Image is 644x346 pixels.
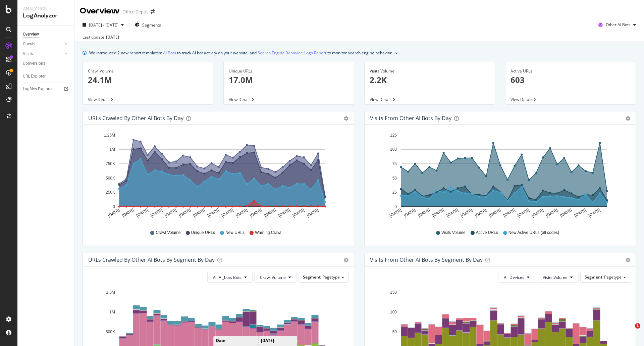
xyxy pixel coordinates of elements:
[574,208,587,218] text: [DATE]
[213,275,241,280] span: All Ai_bots Bots
[604,274,622,280] span: Pagetype
[488,208,502,218] text: [DATE]
[306,208,319,218] text: [DATE]
[511,74,631,86] p: 603
[132,19,164,30] button: Segments
[122,8,148,15] div: Office Depot
[23,41,63,48] a: Crawls
[229,97,252,102] span: View Details
[559,208,573,218] text: [DATE]
[106,176,115,181] text: 500K
[588,208,601,218] text: [DATE]
[191,230,215,236] span: Unique URLs
[292,208,305,218] text: [DATE]
[88,130,346,224] svg: A chart.
[370,130,628,224] svg: A chart.
[23,86,53,93] div: Logfiles Explorer
[403,208,417,218] text: [DATE]
[229,74,349,86] p: 17.0M
[370,256,483,263] div: Visits from Other AI Bots By Segment By Day
[136,208,149,218] text: [DATE]
[322,274,340,280] span: Pagetype
[83,34,119,40] div: Last update
[229,68,349,74] div: Unique URLs
[259,336,297,345] td: [DATE]
[255,230,281,236] span: Warning Crawl
[23,12,69,20] div: LogAnalyzer
[390,310,397,314] text: 100
[502,208,516,218] text: [DATE]
[192,208,206,218] text: [DATE]
[109,147,115,152] text: 1M
[214,336,259,345] td: Date
[23,50,33,57] div: Visits
[221,208,234,218] text: [DATE]
[88,74,208,86] p: 24.1M
[394,204,397,209] text: 0
[88,68,208,74] div: Crawl Volume
[543,275,568,280] span: Visits Volume
[446,208,459,218] text: [DATE]
[23,31,39,38] div: Overview
[88,115,183,121] div: URLs Crawled by Other AI Bots by day
[531,208,544,218] text: [DATE]
[254,272,297,283] button: Crawl Volume
[390,290,397,295] text: 150
[344,258,348,262] div: gear
[258,49,326,56] a: Search Engine Behavior: Logs Report
[498,272,535,283] button: All Devices
[417,208,431,218] text: [DATE]
[392,330,397,335] text: 50
[106,161,115,166] text: 750K
[595,19,639,30] button: Other AI Bots
[225,230,245,236] span: New URLs
[303,274,321,280] span: Segment
[441,230,466,236] span: Visits Volume
[106,290,115,295] text: 1.5M
[80,19,126,30] button: [DATE] - [DATE]
[23,73,69,80] a: URL Explorer
[83,49,636,56] div: info banner
[23,60,45,67] div: Conversions
[606,22,631,28] span: Other AI Bots
[392,161,397,166] text: 75
[142,22,161,28] span: Segments
[163,49,176,56] a: AI Bots
[235,208,248,218] text: [DATE]
[23,5,69,12] div: Analytics
[23,86,69,93] a: Logfiles Explorer
[474,208,487,218] text: [DATE]
[389,208,402,218] text: [DATE]
[109,310,115,314] text: 1M
[511,97,533,102] span: View Details
[207,272,253,283] button: All Ai_bots Bots
[88,256,215,263] div: URLs Crawled by Other AI Bots By Segment By Day
[390,133,397,138] text: 125
[249,208,263,218] text: [DATE]
[106,34,119,40] div: [DATE]
[121,208,135,218] text: [DATE]
[621,323,637,339] iframe: Intercom live chat
[89,49,393,56] div: We introduced 2 new report templates: to track AI bot activity on your website, and to monitor se...
[23,41,35,48] div: Crawls
[370,97,392,102] span: View Details
[89,22,118,28] span: [DATE] - [DATE]
[344,116,348,121] div: gear
[104,133,115,138] text: 1.25M
[626,258,630,262] div: gear
[80,5,120,17] div: Overview
[260,275,286,280] span: Crawl Volume
[207,208,220,218] text: [DATE]
[460,208,473,218] text: [DATE]
[504,275,524,280] span: All Devices
[517,208,530,218] text: [DATE]
[23,60,69,67] a: Conversions
[370,74,490,86] p: 2.2K
[476,230,498,236] span: Active URLs
[107,208,120,218] text: [DATE]
[390,147,397,152] text: 100
[635,323,640,329] span: 1
[585,274,602,280] span: Segment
